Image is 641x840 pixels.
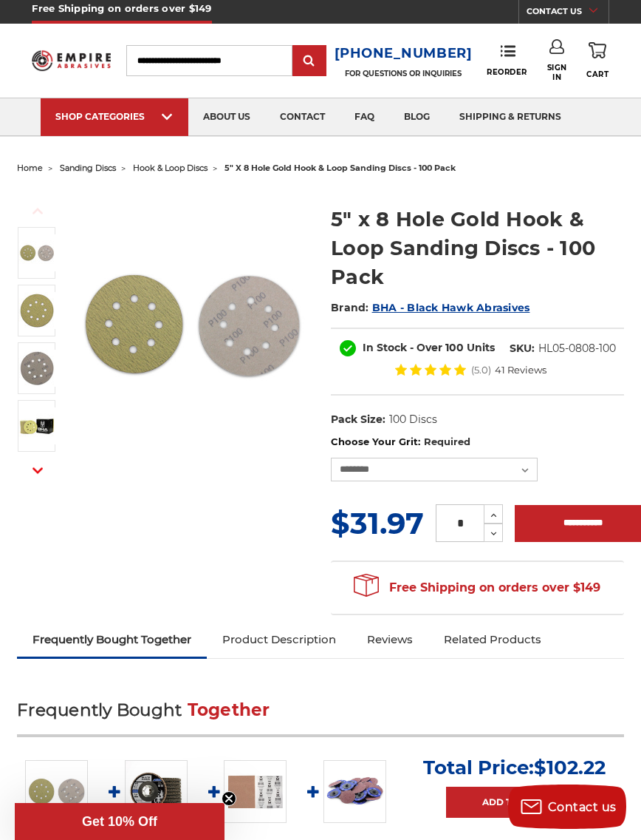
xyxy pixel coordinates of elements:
a: sanding discs [60,163,116,173]
button: Previous [20,195,55,227]
span: $31.97 [331,505,424,541]
img: 5 inch 8 hole gold velcro disc stack [18,234,55,271]
img: 5 inch 8 hole gold velcro disc stack [74,206,310,443]
span: Frequently Bought [17,700,182,720]
span: (5.0) [471,365,491,375]
a: home [17,163,43,173]
span: 100 [445,341,464,354]
div: Get 10% OffClose teaser [15,803,224,840]
dt: SKU: [510,341,535,356]
span: Get 10% Off [82,814,157,829]
img: velcro backed 8 hole sanding disc [18,350,55,387]
a: about us [188,98,265,136]
a: BHA - Black Hawk Abrasives [372,301,530,314]
input: Submit [295,47,324,76]
a: shipping & returns [445,98,576,136]
a: Add to Cart [446,787,583,818]
img: 5 in x 8 hole gold hook and loop sanding disc pack [18,407,55,444]
a: Related Products [428,623,557,656]
span: Free Shipping on orders over $149 [354,573,600,603]
span: In Stock [363,341,407,354]
dd: 100 Discs [389,412,437,427]
span: Cart [586,70,609,79]
img: Empire Abrasives [32,45,111,76]
dt: Pack Size: [331,412,385,427]
span: Reorder [487,67,527,77]
button: Close teaser [222,791,236,806]
span: Sign In [547,63,567,82]
img: 5 inch hook & loop disc 8 VAC Hole [18,292,55,329]
h1: 5" x 8 Hole Gold Hook & Loop Sanding Discs - 100 Pack [331,205,624,291]
a: contact [265,98,340,136]
span: Contact us [548,800,617,814]
span: Together [188,700,270,720]
button: Contact us [508,785,626,829]
button: Next [20,455,55,487]
a: Product Description [207,623,352,656]
a: CONTACT US [527,3,609,24]
a: Reorder [487,44,527,76]
span: - Over [410,341,442,354]
a: Reviews [352,623,428,656]
a: Cart [586,39,609,81]
span: Units [467,341,495,354]
img: 5 inch 8 hole gold velcro disc stack [25,760,88,823]
span: Brand: [331,301,369,314]
label: Choose Your Grit: [331,435,624,450]
a: blog [389,98,445,136]
span: 41 Reviews [495,365,546,375]
a: faq [340,98,389,136]
span: $102.22 [534,756,606,779]
a: hook & loop discs [133,163,208,173]
div: SHOP CATEGORIES [55,111,174,122]
a: Frequently Bought Together [17,623,207,656]
dd: HL05-0808-100 [538,341,616,356]
small: Required [424,436,470,447]
span: 5" x 8 hole gold hook & loop sanding discs - 100 pack [224,163,456,173]
a: [PHONE_NUMBER] [335,43,473,64]
p: Total Price: [423,756,606,779]
p: FOR QUESTIONS OR INQUIRIES [335,69,473,78]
